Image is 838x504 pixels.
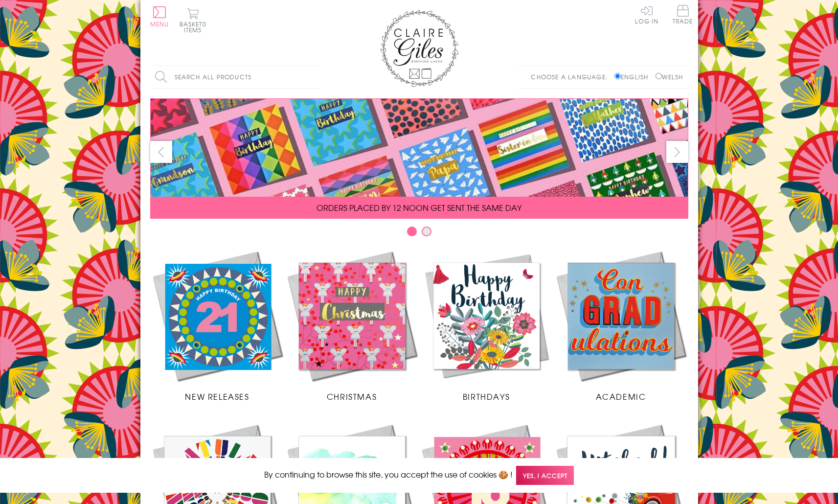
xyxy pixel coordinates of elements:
[327,390,377,402] span: Christmas
[554,249,688,402] a: Academic
[463,390,510,402] span: Birthdays
[419,249,554,402] a: Birthdays
[312,66,321,88] input: Search
[150,20,169,28] span: Menu
[150,6,169,27] button: Menu
[656,73,662,79] input: Welsh
[531,72,612,81] p: Choose a language:
[673,5,693,24] span: Trade
[614,72,653,81] label: English
[150,66,321,88] input: Search all products
[180,8,206,33] button: Basket0 items
[150,249,285,402] a: New Releases
[407,227,417,236] button: Carousel Page 1 (Current Slide)
[285,249,419,402] a: Christmas
[673,5,693,26] a: Trade
[150,226,688,241] div: Carousel Pagination
[635,5,658,24] a: Log In
[380,10,458,87] img: Claire Giles Greetings Cards
[666,141,688,163] button: next
[185,390,249,402] span: New Releases
[614,73,621,79] input: English
[656,72,683,81] label: Welsh
[317,202,521,213] span: ORDERS PLACED BY 12 NOON GET SENT THE SAME DAY
[596,390,646,402] span: Academic
[184,20,206,34] span: 0 items
[422,227,431,236] button: Carousel Page 2
[516,466,574,485] span: Yes, I accept
[150,141,172,163] button: prev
